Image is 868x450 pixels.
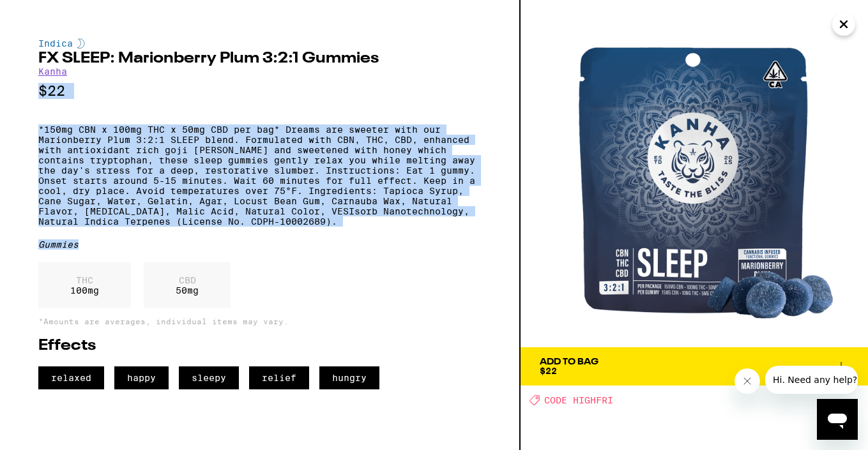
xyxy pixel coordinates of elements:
[38,124,481,227] p: *150mg CBN x 100mg THC x 50mg CBD per bag* Dreams are sweeter with our Marionberry Plum 3:2:1 SLE...
[70,275,99,285] p: THC
[38,83,481,99] p: $22
[38,338,481,354] h2: Effects
[38,66,67,77] a: Kanha
[540,357,598,366] div: Add To Bag
[540,366,557,376] span: $22
[521,347,868,386] button: Add To Bag$22
[832,13,855,36] button: Close
[38,38,481,49] div: Indica
[38,51,481,66] h2: FX SLEEP: Marionberry Plum 3:2:1 Gummies
[765,366,858,394] iframe: Message from company
[38,239,481,250] div: Gummies
[38,317,481,326] p: *Amounts are averages, individual items may vary.
[735,368,760,394] iframe: Close message
[77,38,85,49] img: indicaColor.svg
[179,366,239,389] span: sleepy
[176,275,199,285] p: CBD
[144,262,231,308] div: 50 mg
[38,262,131,308] div: 100 mg
[319,366,379,389] span: hungry
[114,366,169,389] span: happy
[544,395,613,405] span: CODE HIGHFRI
[38,366,104,389] span: relaxed
[249,366,309,389] span: relief
[817,399,858,440] iframe: Button to launch messaging window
